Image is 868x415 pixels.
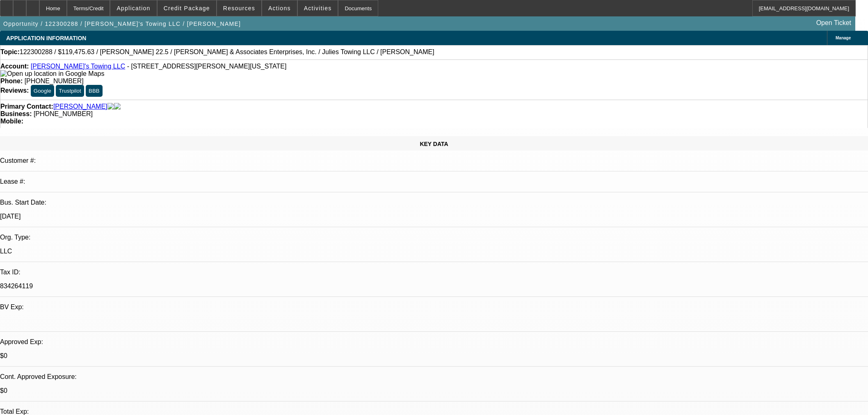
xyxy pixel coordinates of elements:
strong: Phone: [0,78,23,84]
span: 122300288 / $119,475.63 / [PERSON_NAME] 22.5 / [PERSON_NAME] & Associates Enterprises, Inc. / Jul... [20,48,434,56]
strong: Topic: [0,48,20,56]
a: View Google Maps [0,70,104,77]
span: Credit Package [164,5,210,11]
strong: Account: [0,63,29,70]
a: Open Ticket [813,16,854,30]
span: Activities [304,5,332,11]
span: Resources [223,5,255,11]
button: Activities [298,0,338,16]
strong: Reviews: [0,87,29,94]
button: BBB [86,85,103,97]
span: Opportunity / 122300288 / [PERSON_NAME]'s Towing LLC / [PERSON_NAME] [3,21,241,27]
strong: Primary Contact: [0,103,53,110]
span: APPLICATION INFORMATION [6,35,86,41]
button: Google [31,85,54,97]
span: [PHONE_NUMBER] [34,110,93,117]
span: Application [116,5,150,11]
img: facebook-icon.png [107,103,114,110]
span: - [STREET_ADDRESS][PERSON_NAME][US_STATE] [127,63,287,70]
a: [PERSON_NAME] [53,103,107,110]
img: Open up location in Google Maps [0,70,104,78]
button: Resources [217,0,261,16]
span: KEY DATA [420,141,448,147]
span: Manage [836,36,851,40]
button: Credit Package [158,0,216,16]
strong: Business: [0,110,32,117]
button: Trustpilot [56,85,84,97]
a: [PERSON_NAME]'s Towing LLC [31,63,125,70]
img: linkedin-icon.png [114,103,121,110]
button: Actions [262,0,297,16]
span: Actions [268,5,291,11]
span: [PHONE_NUMBER] [25,78,84,84]
button: Application [110,0,156,16]
strong: Mobile: [0,118,23,125]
